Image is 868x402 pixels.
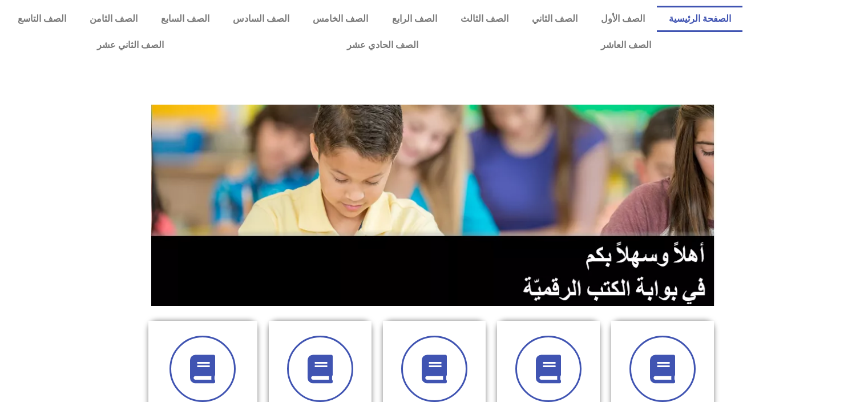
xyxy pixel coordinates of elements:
[78,6,149,32] a: الصف الثامن
[657,6,742,32] a: الصفحة الرئيسية
[520,6,589,32] a: الصف الثاني
[380,6,449,32] a: الصف الرابع
[255,32,509,58] a: الصف الحادي عشر
[149,6,221,32] a: الصف السابع
[510,32,742,58] a: الصف العاشر
[6,32,255,58] a: الصف الثاني عشر
[6,6,78,32] a: الصف التاسع
[590,6,657,32] a: الصف الأول
[301,6,380,32] a: الصف الخامس
[449,6,520,32] a: الصف الثالث
[221,6,301,32] a: الصف السادس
